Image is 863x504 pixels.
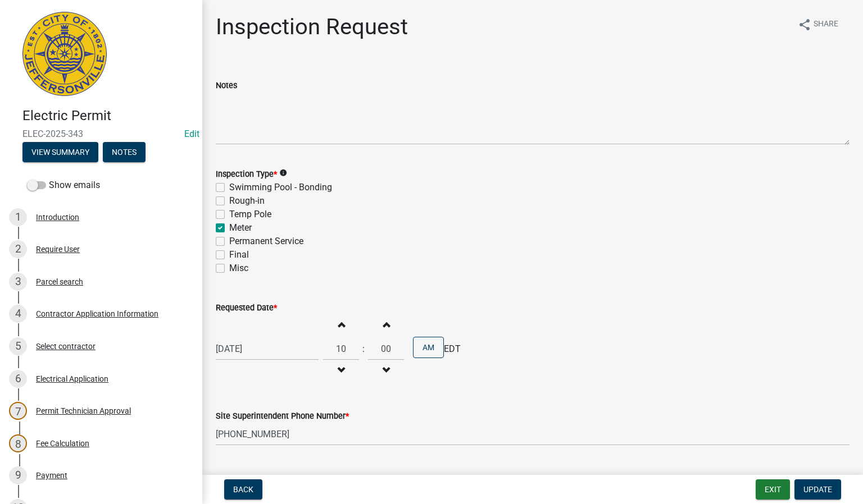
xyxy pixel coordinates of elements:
i: share [798,18,811,31]
div: Contractor Application Information [36,310,158,318]
label: Inspection Type [216,171,277,178]
div: Payment [36,471,67,479]
button: shareShare [789,13,847,35]
label: Swimming Pool - Bonding [229,181,332,194]
input: mm/dd/yyyy [216,337,319,360]
div: Parcel search [36,278,83,286]
a: Edit [184,129,199,139]
button: Update [794,479,841,500]
button: AM [413,337,444,358]
div: 9 [9,466,27,484]
label: Final [229,248,249,262]
button: Notes [103,142,146,162]
div: 7 [9,402,27,420]
div: 2 [9,240,27,258]
label: Misc [229,262,248,275]
div: 5 [9,337,27,355]
input: Minutes [368,337,404,360]
wm-modal-confirm: Notes [103,148,146,157]
div: Introduction [36,213,79,221]
button: View Summary [22,142,98,162]
div: Fee Calculation [36,439,89,447]
label: Meter [229,221,252,235]
img: City of Jeffersonville, Indiana [22,12,107,96]
span: Share [814,18,838,31]
span: ELEC-2025-343 [22,129,180,139]
div: 1 [9,208,27,226]
label: Show emails [27,178,100,192]
div: Permit Technician Approval [36,407,131,415]
div: 8 [9,434,27,452]
label: Site Superintendent Phone Number [216,413,349,420]
div: Electrical Application [36,375,108,383]
label: Rough-in [229,194,265,208]
label: Requested Date [216,304,277,312]
button: Back [224,479,262,500]
div: 3 [9,273,27,291]
label: Temp Pole [229,208,271,221]
i: info [279,169,287,177]
div: 6 [9,370,27,388]
wm-modal-confirm: Edit Application Number [184,129,199,139]
wm-modal-confirm: Summary [22,148,98,157]
input: Hours [323,337,359,360]
span: Update [803,485,832,494]
label: Notes [216,82,237,90]
label: Permanent Service [229,235,303,248]
div: 4 [9,305,27,323]
span: Back [233,485,253,494]
h1: Inspection Request [216,13,408,40]
div: : [359,342,368,356]
span: EDT [444,342,461,356]
div: Require User [36,245,80,253]
h4: Electric Permit [22,108,193,124]
div: Select contractor [36,342,96,350]
button: Exit [756,479,790,500]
